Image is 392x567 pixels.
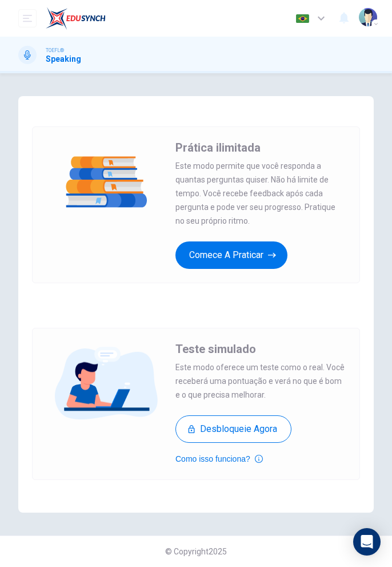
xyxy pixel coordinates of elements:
[175,141,261,154] span: Prática ilimitada
[18,9,37,27] button: open mobile menu
[359,8,377,26] img: Profile picture
[175,360,346,402] span: Este modo oferece um teste como o real. Você receberá uma pontuação e verá no que é bom e o que p...
[46,7,106,30] img: EduSynch logo
[295,14,310,23] img: pt
[175,415,291,443] button: Desbloqueie agora
[175,241,287,269] button: Comece a praticar
[175,452,263,466] button: Como isso funciona?
[175,342,256,356] span: Teste simulado
[46,46,64,54] span: TOEFL®
[46,54,81,64] h1: Speaking
[353,528,381,556] div: Open Intercom Messenger
[165,547,227,556] span: © Copyright 2025
[175,159,346,228] span: Este modo permite que você responda a quantas perguntas quiser. Não há limite de tempo. Você rece...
